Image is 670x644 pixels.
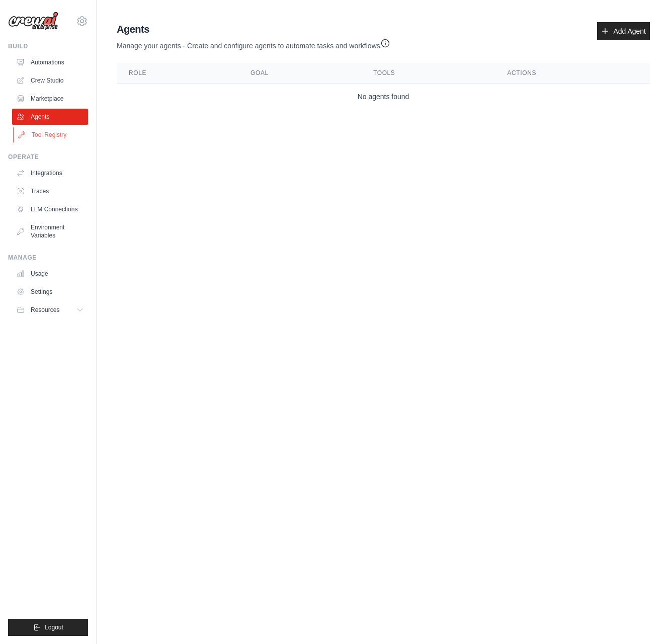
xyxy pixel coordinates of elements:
[12,109,88,125] a: Agents
[12,302,88,318] button: Resources
[597,22,650,40] a: Add Agent
[8,12,58,31] img: Logo
[12,72,88,89] a: Crew Studio
[117,36,390,51] p: Manage your agents - Create and configure agents to automate tasks and workflows
[8,619,88,636] button: Logout
[117,63,238,84] th: Role
[13,127,89,143] a: Tool Registry
[12,266,88,282] a: Usage
[361,63,495,84] th: Tools
[12,219,88,244] a: Environment Variables
[12,91,88,107] a: Marketplace
[117,22,390,36] h2: Agents
[45,623,63,631] span: Logout
[12,284,88,300] a: Settings
[495,63,650,84] th: Actions
[117,84,650,110] td: No agents found
[8,153,88,161] div: Operate
[12,165,88,181] a: Integrations
[12,201,88,217] a: LLM Connections
[238,63,361,84] th: Goal
[12,54,88,70] a: Automations
[8,42,88,50] div: Build
[8,254,88,262] div: Manage
[31,306,59,314] span: Resources
[12,183,88,199] a: Traces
